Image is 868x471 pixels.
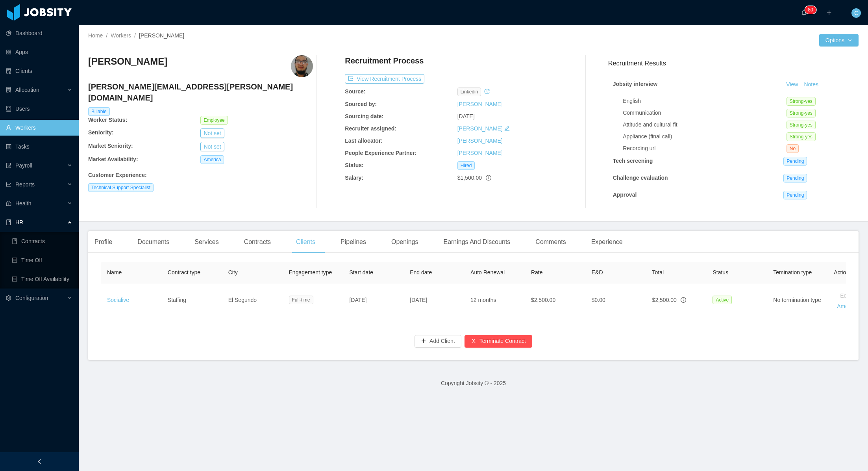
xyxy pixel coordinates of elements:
b: Sourcing date: [345,113,383,119]
span: Rate [531,269,543,276]
sup: 80 [805,6,816,14]
span: City [228,269,238,276]
a: icon: exportView Recruitment Process [345,76,424,82]
i: icon: line-chart [6,182,11,187]
span: Configuration [15,295,48,301]
span: $2,500.00 [652,297,677,303]
p: 0 [811,6,813,14]
span: Strong-yes [787,97,816,106]
span: Employee [200,116,228,125]
span: Engagement type [289,269,332,276]
i: icon: medicine-box [6,201,11,206]
i: icon: history [484,89,490,94]
span: Auto Renewal [470,269,505,276]
span: Technical Support Specialist [88,183,154,192]
strong: Tech screening [613,158,653,164]
span: [DATE] [410,297,427,303]
div: Documents [131,231,176,253]
strong: Approval [613,192,637,198]
b: Customer Experience : [88,172,147,178]
span: Payroll [15,162,32,169]
b: Market Availability: [88,156,138,162]
b: People Experience Partner: [345,150,416,156]
i: icon: setting [6,295,11,301]
span: $1,500.00 [457,175,482,181]
a: [PERSON_NAME] [457,125,503,132]
a: icon: auditClients [6,63,72,79]
span: $0.00 [592,297,605,303]
b: Source: [345,88,365,95]
div: Experience [585,231,629,253]
div: Appliance (final call) [623,132,787,141]
button: Notes [801,80,822,89]
b: Seniority: [88,129,114,136]
h3: [PERSON_NAME] [88,55,167,68]
i: icon: file-protect [6,163,11,168]
div: English [623,97,787,105]
img: e27972de-0138-4144-a333-b2220cb2c307_664bd68b2c602-400w.png [291,55,313,77]
footer: Copyright Jobsity © - 2025 [79,370,868,397]
div: Clients [290,231,322,253]
i: icon: edit [504,126,510,131]
span: Active [713,296,732,304]
span: Temination type [773,269,812,276]
span: Strong-yes [787,121,816,129]
td: 12 months [464,283,525,317]
span: Status [713,269,728,276]
span: linkedin [457,87,481,96]
strong: Challenge evaluation [613,175,668,181]
a: Socialive [107,297,129,303]
span: [DATE] [349,297,366,303]
b: Last allocator: [345,138,383,144]
p: 8 [808,6,811,14]
b: Market Seniority: [88,143,133,149]
span: Full-time [289,296,313,304]
h4: [PERSON_NAME][EMAIL_ADDRESS][PERSON_NAME][DOMAIN_NAME] [88,81,313,103]
span: Allocation [15,87,39,93]
span: Name [107,269,122,276]
span: info-circle [486,175,491,181]
strong: Jobsity interview [613,81,658,87]
span: No [787,144,799,153]
span: / [134,32,136,39]
a: icon: userWorkers [6,120,72,136]
button: Optionsicon: down [819,34,859,47]
span: info-circle [681,297,686,303]
span: HR [15,219,23,225]
button: icon: closeTerminate Contract [465,335,532,348]
span: / [106,32,107,39]
div: Comments [529,231,572,253]
span: Health [15,200,31,207]
b: Sourced by: [345,101,377,107]
a: icon: profileTasks [6,139,72,155]
span: Start date [349,269,373,276]
span: [PERSON_NAME] [139,32,184,39]
span: Staffing [168,297,186,303]
span: End date [410,269,432,276]
a: Home [88,32,103,39]
td: No termination type [767,283,827,317]
div: Communication [623,109,787,117]
span: Total [652,269,664,276]
span: America [200,155,224,164]
div: Services [188,231,225,253]
button: icon: plusAdd Client [415,335,461,348]
a: icon: profileTime Off [12,252,72,268]
span: [DATE] [457,113,475,119]
i: icon: plus [826,10,832,15]
div: Recording url [623,144,787,153]
a: icon: profileTime Off Availability [12,271,72,287]
button: Not set [200,128,224,138]
a: icon: pie-chartDashboard [6,25,72,41]
h4: Recruitment Process [345,55,424,66]
button: Edit [834,290,856,302]
td: El Segundo [222,283,283,317]
button: icon: exportView Recruitment Process [345,74,424,84]
div: Openings [385,231,425,253]
span: C [854,8,858,18]
i: icon: solution [6,87,11,93]
span: Hired [457,161,475,170]
span: Pending [783,191,807,199]
div: Contracts [238,231,277,253]
span: Actions [834,269,852,276]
